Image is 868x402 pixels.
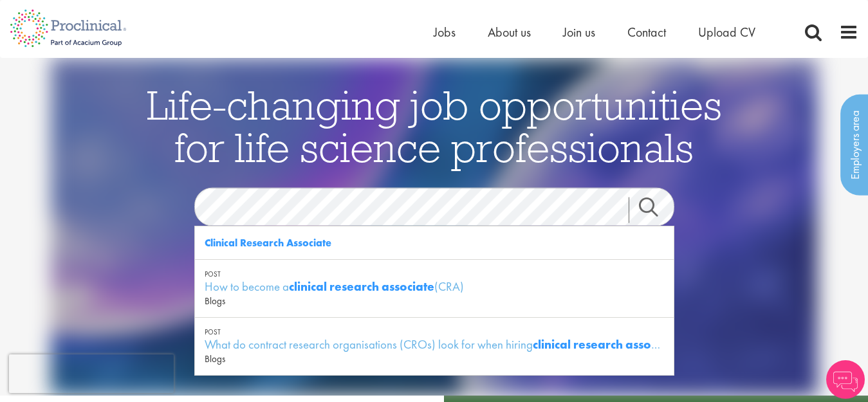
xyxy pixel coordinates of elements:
[205,270,664,279] div: Post
[50,58,818,396] img: candidate home
[205,336,664,352] div: What do contract research organisations (CROs) look for when hiring s?
[533,336,678,352] strong: clinical research associate
[9,354,174,393] iframe: reCAPTCHA
[698,24,755,41] a: Upload CV
[488,24,531,41] a: About us
[147,78,722,172] span: Life-changing job opportunities for life science professionals
[826,360,865,399] img: Chatbot
[205,295,664,307] div: Blogs
[629,197,684,223] a: Job search submit button
[205,236,331,250] strong: Clinical Research Associate
[205,279,664,295] div: How to become a (CRA)
[205,352,664,365] div: Blogs
[434,24,456,41] a: Jobs
[627,24,666,41] a: Contact
[563,24,595,41] a: Join us
[205,327,664,336] div: Post
[289,279,434,295] strong: clinical research associate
